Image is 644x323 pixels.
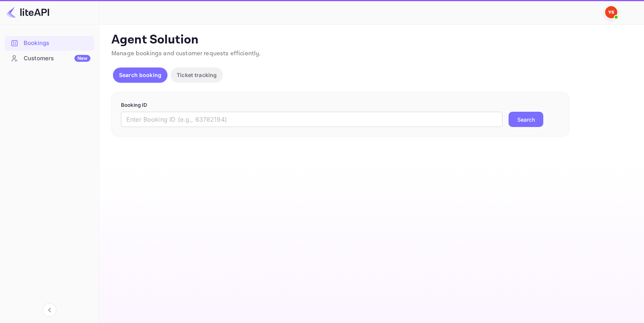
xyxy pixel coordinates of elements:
p: Agent Solution [111,32,630,48]
a: Bookings [5,36,94,50]
button: Collapse navigation [43,303,56,317]
div: CustomersNew [5,51,94,66]
div: New [74,55,90,62]
img: LiteAPI logo [6,6,49,18]
p: Booking ID [121,101,560,109]
span: Manage bookings and customer requests efficiently. [111,50,261,58]
a: CustomersNew [5,51,94,65]
p: Ticket tracking [177,71,217,79]
div: Customers [24,54,90,63]
div: Bookings [5,36,94,51]
img: Yandex Support [605,6,617,18]
p: Search booking [119,71,161,79]
div: Bookings [24,39,90,48]
input: Enter Booking ID (e.g., 63782194) [121,112,502,127]
button: Search [509,112,543,127]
